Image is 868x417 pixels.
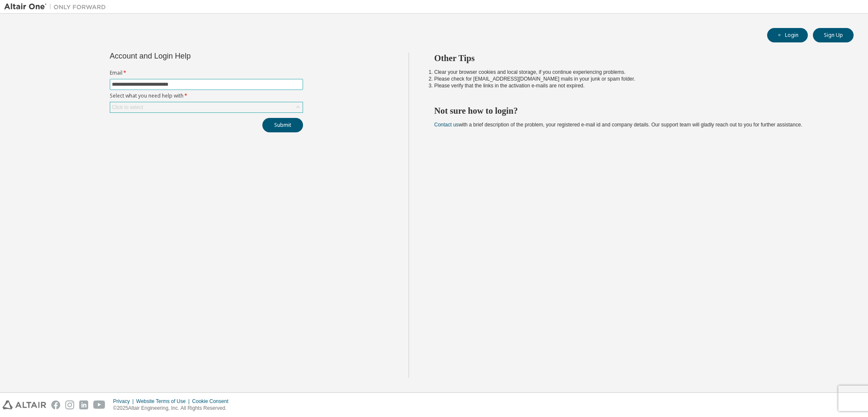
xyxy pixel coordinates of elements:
div: Cookie Consent [192,398,233,405]
div: Click to select [112,104,143,111]
img: altair_logo.svg [3,400,46,409]
img: instagram.svg [65,400,74,409]
h2: Not sure how to login? [434,105,839,116]
div: Website Terms of Use [136,398,192,405]
div: Privacy [113,398,136,405]
label: Email [110,70,303,76]
img: Altair One [4,3,110,11]
div: Click to select [110,102,303,112]
a: Contact us [434,122,459,128]
li: Please check for [EMAIL_ADDRESS][DOMAIN_NAME] mails in your junk or spam folder. [434,76,839,82]
span: with a brief description of the problem, your registered e-mail id and company details. Our suppo... [434,122,802,128]
button: Submit [262,118,303,132]
img: facebook.svg [51,400,60,409]
img: linkedin.svg [79,400,88,409]
button: Sign Up [813,28,854,42]
button: Login [767,28,808,42]
li: Please verify that the links in the activation e-mails are not expired. [434,82,839,89]
li: Clear your browser cookies and local storage, if you continue experiencing problems. [434,69,839,76]
div: Account and Login Help [110,53,264,59]
p: © 2025 Altair Engineering, Inc. All Rights Reserved. [113,405,234,412]
h2: Other Tips [434,53,839,64]
label: Select what you need help with [110,92,303,99]
img: youtube.svg [93,400,106,409]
